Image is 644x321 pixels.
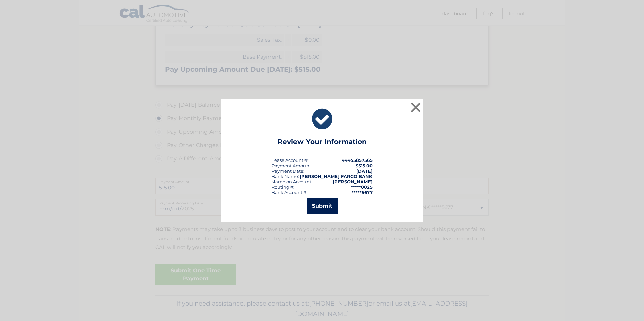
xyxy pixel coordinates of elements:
[271,168,303,174] span: Payment Date
[271,163,312,168] div: Payment Amount:
[271,168,304,174] div: :
[409,101,422,114] button: ×
[271,184,294,190] div: Routing #:
[356,163,373,168] span: $515.00
[278,138,367,149] h3: Review Your Information
[271,174,299,179] div: Bank Name:
[356,168,373,174] span: [DATE]
[271,157,309,163] div: Lease Account #:
[300,174,373,179] strong: [PERSON_NAME] FARGO BANK
[271,190,308,195] div: Bank Account #:
[271,179,312,184] div: Name on Account:
[342,157,373,163] strong: 44455857565
[307,198,338,214] button: Submit
[333,179,373,184] strong: [PERSON_NAME]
